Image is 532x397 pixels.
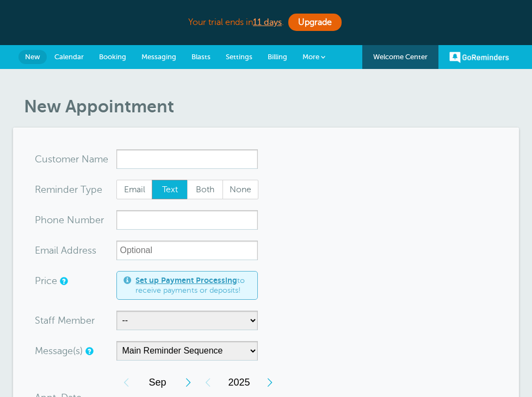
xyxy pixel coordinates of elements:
label: Email [116,180,152,199]
label: Both [187,180,223,199]
span: 2025 [218,371,260,393]
div: Previous Month [116,371,136,393]
span: Calendar [54,53,84,61]
label: Staff Member [35,316,95,325]
label: Message(s) [35,346,83,356]
a: GoReminders [449,45,509,69]
label: Text [152,180,188,199]
span: New [25,53,40,61]
a: 11 days [253,17,282,27]
span: Blasts [191,53,211,61]
span: to receive payments or deposits! [135,276,251,295]
a: Upgrade [288,14,342,31]
span: ne Nu [53,215,81,225]
div: ress [35,241,116,260]
a: Set up Payment Processing [135,276,237,285]
span: Billing [268,53,287,61]
span: il Add [54,245,79,255]
div: Next Year [260,371,280,393]
a: Calendar [47,45,91,69]
span: Booking [99,53,126,61]
label: Price [35,276,57,286]
a: More [295,45,333,70]
span: None [223,180,258,199]
span: Both [188,180,222,199]
span: Pho [35,215,53,225]
span: Messaging [141,53,176,61]
span: Cus [35,154,52,164]
input: Optional [116,241,258,260]
div: mber [35,210,116,230]
div: ame [35,149,116,169]
a: An optional price for the appointment. If you set a price, you can include a payment link in your... [60,278,66,285]
a: Messaging [134,45,184,69]
label: Reminder Type [35,185,102,194]
span: September [136,371,178,393]
h1: New Appointment [24,96,518,117]
span: Email [117,180,152,199]
a: Settings [218,45,260,69]
a: Welcome Center [362,45,438,69]
div: Next Month [178,371,198,393]
span: Settings [226,53,252,61]
div: Previous Year [198,371,218,393]
div: Your trial ends in . [13,11,518,34]
span: tomer N [52,154,89,164]
span: Text [152,180,187,199]
a: Blasts [184,45,218,69]
span: Ema [35,245,54,255]
a: Simple templates and custom messages will use the reminder schedule set under Settings > Reminder... [85,348,92,355]
label: None [222,180,258,199]
a: Billing [260,45,295,69]
a: New [18,50,47,64]
a: Booking [91,45,134,69]
span: More [302,53,319,61]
